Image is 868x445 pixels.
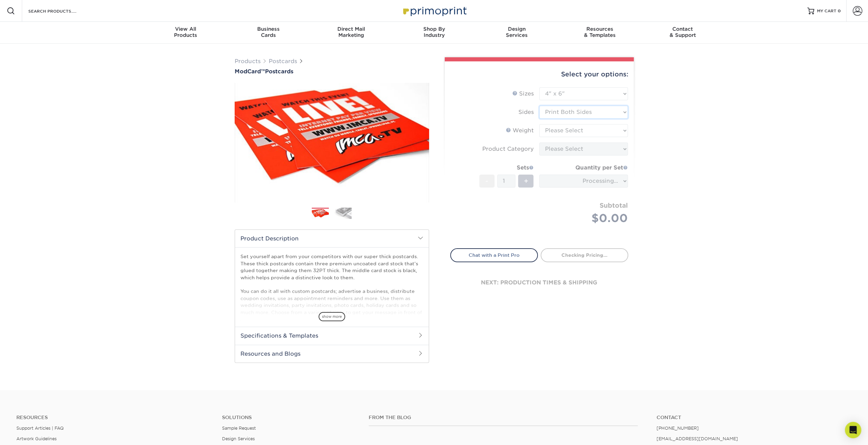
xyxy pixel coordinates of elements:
a: View AllProducts [144,22,227,44]
div: Open Intercom Messenger [845,422,861,438]
a: Chat with a Print Pro [450,248,538,262]
img: ModCard™ 01 [235,75,429,210]
span: 0 [838,9,841,13]
span: Direct Mail [310,26,393,32]
a: Contact [656,415,852,420]
span: Shop By [393,26,475,32]
a: Sample Request [222,426,256,431]
span: MY CART [817,8,836,14]
span: show more [319,312,345,321]
h1: Postcards [235,68,429,75]
img: Postcards 01 [312,208,329,220]
a: Shop ByIndustry [393,22,475,44]
a: Products [235,58,261,64]
span: Contact [641,26,724,32]
div: & Support [641,26,724,38]
h4: Resources [16,415,212,420]
a: Postcards [269,58,297,64]
h2: Specifications & Templates [235,327,429,344]
a: Checking Pricing... [541,248,628,262]
span: Design [475,26,558,32]
div: Marketing [310,26,393,38]
span: View All [144,26,227,32]
img: Primoprint [400,3,468,18]
a: BusinessCards [227,22,310,44]
div: next: production times & shipping [450,262,628,303]
img: Postcards 02 [335,207,352,219]
h4: Solutions [222,415,358,420]
div: Services [475,26,558,38]
p: Set yourself apart from your competitors with our super thick postcards. These thick postcards co... [240,253,423,323]
span: ModCard™ [235,68,265,75]
a: Contact& Support [641,22,724,44]
a: DesignServices [475,22,558,44]
span: Resources [558,26,641,32]
h2: Resources and Blogs [235,345,429,362]
a: Direct MailMarketing [310,22,393,44]
h4: From the Blog [369,415,638,420]
div: Products [144,26,227,38]
h2: Product Description [235,230,429,247]
a: Design Services [222,436,255,441]
a: Resources& Templates [558,22,641,44]
div: Industry [393,26,475,38]
div: & Templates [558,26,641,38]
a: [PHONE_NUMBER] [656,426,698,431]
span: Business [227,26,310,32]
input: SEARCH PRODUCTS..... [28,7,94,15]
a: [EMAIL_ADDRESS][DOMAIN_NAME] [656,436,738,441]
a: ModCard™Postcards [235,68,429,75]
div: Select your options: [450,61,628,87]
div: Cards [227,26,310,38]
